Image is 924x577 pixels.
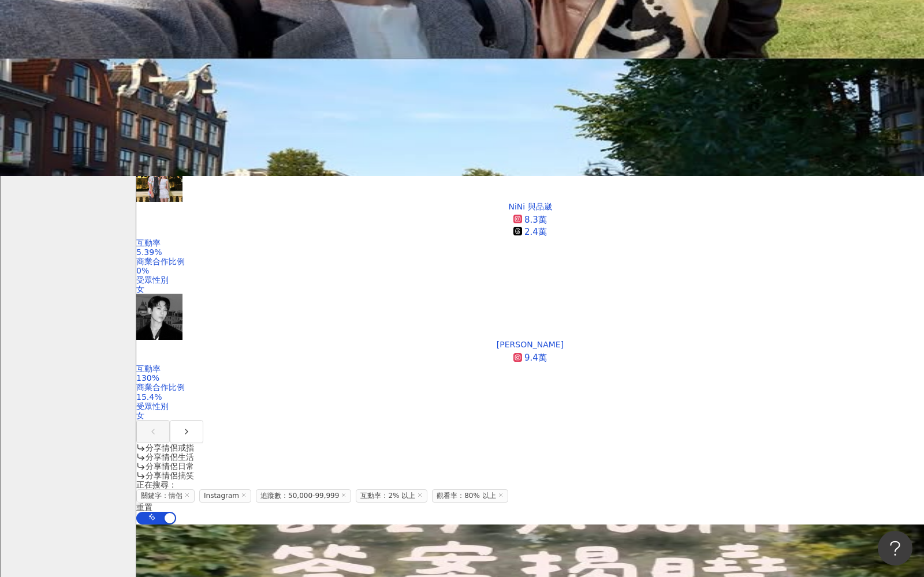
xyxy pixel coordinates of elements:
[356,489,427,503] span: 互動率：2% 以上
[524,226,547,238] div: 2.4萬
[136,257,924,266] div: 商業合作比例
[508,202,552,211] div: NiNi 與品崴
[136,156,924,202] a: KOL Avatar
[199,489,251,503] span: Instagram
[146,443,194,452] span: 分享情侶戒指
[136,294,182,340] img: KOL Avatar
[136,411,924,420] div: 女
[146,462,194,471] span: 分享情侶日常
[136,275,924,284] div: 受眾性別
[136,489,195,503] span: 關鍵字：情侶
[146,471,194,480] span: 分享情侶搞笑
[146,452,194,462] span: 分享情侶生活
[432,489,508,503] span: 觀看率：80% 以上
[136,383,924,392] div: 商業合作比例
[136,284,924,294] div: 女
[136,373,924,383] div: 130%
[497,340,564,349] div: [PERSON_NAME]
[136,202,924,294] a: NiNi 與品崴8.3萬2.4萬互動率5.39%商業合作比例0%受眾性別女
[136,364,924,373] div: 互動率
[136,503,924,512] div: 重置
[524,352,547,364] div: 9.4萬
[136,156,182,202] img: KOL Avatar
[136,238,924,248] div: 互動率
[136,402,924,411] div: 受眾性別
[524,214,547,226] div: 8.3萬
[136,294,924,340] a: KOL Avatar
[878,531,912,565] iframe: Help Scout Beacon - Open
[136,340,924,420] a: [PERSON_NAME]9.4萬互動率130%商業合作比例15.4%受眾性別女
[136,248,924,257] div: 5.39%
[256,489,351,503] span: 追蹤數：50,000-99,999
[136,266,924,275] div: 0%
[136,480,177,489] span: 正在搜尋 ：
[136,392,924,402] div: 15.4%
